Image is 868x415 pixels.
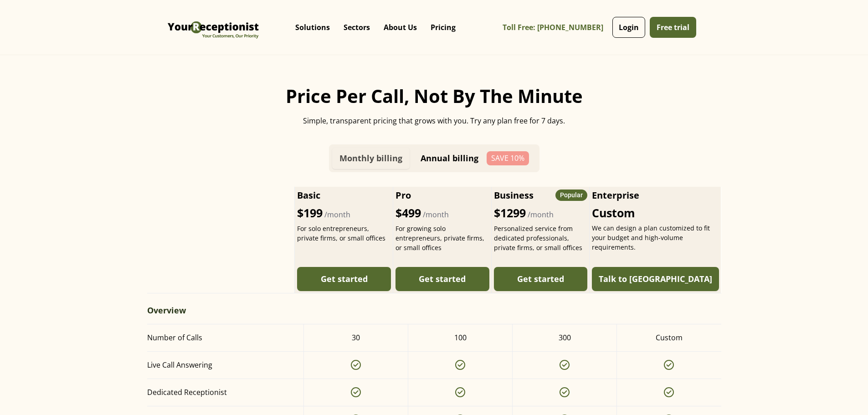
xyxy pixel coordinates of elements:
div: 100 [454,332,467,343]
div: 300 [559,332,571,343]
div: $199 [297,206,391,220]
p: Solutions [295,23,330,32]
a: Get started [395,267,489,291]
h2: Enterprise [592,189,719,202]
iframe: Chat Widget [822,371,868,415]
div: For growing solo entrepreneurs, private firms, or small offices [395,224,489,252]
div: Save 10% [489,154,527,163]
div: For solo entrepreneurs, private firms, or small offices [297,224,391,243]
div: Annual billing [421,154,478,163]
div: Get started [321,273,368,285]
div: Talk to [GEOGRAPHIC_DATA] [599,273,712,285]
h2: Pro [395,189,489,202]
div: Get started [517,273,564,285]
div: $499 [395,206,489,220]
span: /month [528,210,554,220]
div: Live Call Answering [147,359,293,371]
a: Get started [297,267,391,291]
h2: Basic [297,189,320,202]
h2: Price per call, not by the minute [259,84,609,108]
p: About Us [384,23,417,32]
a: Toll Free: [PHONE_NUMBER] [503,17,610,38]
div: Monthly billing [339,154,402,163]
a: Talk to [GEOGRAPHIC_DATA] [592,267,719,291]
a: Get started [494,267,588,291]
div: Dedicated Receptionist [147,386,293,399]
div: Solutions [288,9,337,46]
span: /month [324,210,350,220]
div: Personalized service from dedicated professionals, private firms, or small offices [494,224,588,252]
div: $1299 [494,206,588,220]
a: Login [612,17,645,38]
a: Free trial [650,17,696,38]
div: Overview [147,304,721,317]
div: About Us [377,9,424,46]
h2: Business [494,189,534,202]
div: Popular [560,190,583,200]
div: Custom [592,206,719,220]
div: Number of Calls [147,332,293,344]
div: We can design a plan customized to fit your budget and high-volume requirements. [592,223,719,252]
div: Custom [656,332,683,343]
a: home [165,7,261,48]
p: Sectors [344,23,370,32]
div: Get started [419,273,466,285]
div: 30 [352,332,360,343]
span: /month [423,210,449,220]
a: Pricing [424,14,462,41]
div: Sectors [337,9,377,46]
div: Simple, transparent pricing that grows with you. Try any plan free for 7 days. [259,115,609,126]
img: Virtual Receptionist - Answering Service - Call and Live Chat Receptionist - Virtual Receptionist... [165,7,261,48]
